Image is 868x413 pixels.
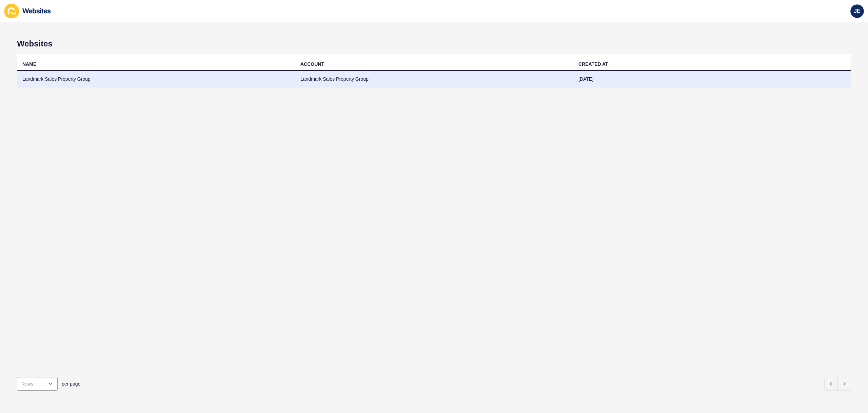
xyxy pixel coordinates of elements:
[62,380,80,387] span: per page
[854,8,861,15] span: JE
[295,71,573,87] td: Landmark Sales Property Group
[573,71,851,87] td: [DATE]
[300,61,324,67] div: ACCOUNT
[22,61,36,67] div: NAME
[17,71,295,87] td: Landmark Sales Property Group
[17,377,58,391] div: open menu
[578,61,608,67] div: CREATED AT
[17,39,851,48] h1: Websites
